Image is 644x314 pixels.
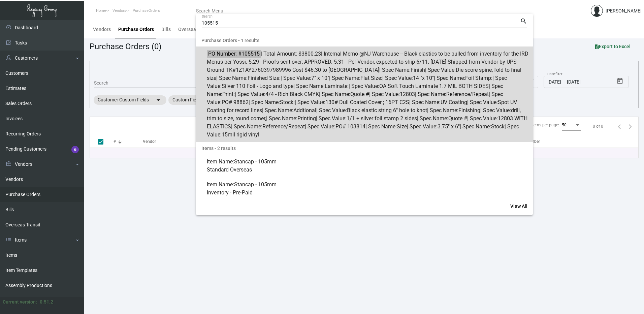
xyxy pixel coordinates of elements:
[347,107,427,114] span: Black elastic string 6" hole to knot
[325,83,349,89] span: Laminate:
[265,91,319,97] span: 4/4 - Rich Black CMYK
[222,91,235,97] span: Print:
[335,123,365,130] span: PO# 103814
[448,115,467,122] span: Quote #
[234,181,277,188] span: Stancap - 105mm
[207,50,529,139] span: | Total Amount: $3800.23 | Internal Memo @NJ Warehouse -- Black elastics to be pulled from invent...
[379,83,489,89] span: OA Soft Touch Laminate 1.7 MIL BOTH SIDES
[262,123,305,130] span: Reference/Repeat
[222,131,259,138] span: 15mil rigid vinyl
[438,123,460,130] span: 3.75" x 6"
[207,166,529,174] div: Standard Overseas
[248,75,281,81] span: Finished Size:
[441,99,467,105] span: UV Coating
[293,107,316,114] span: Addtional
[465,75,492,81] span: Foil Stamp:
[491,123,505,130] span: Stock
[40,299,53,306] div: 0.51.2
[325,99,409,105] span: 130# Dull Coated Cover ; 16PT C2S
[360,75,382,81] span: Flat Size:
[400,91,415,97] span: 12803
[207,158,529,174] span: Item Name:
[510,203,527,209] span: View All
[234,158,277,165] span: Stancap - 105mm
[413,75,434,81] span: 14 "x 10"
[347,115,417,122] span: 1/1 + silver foil stamp 2 sides
[207,181,529,197] span: Item Name:
[350,91,369,97] span: Quote #
[458,107,480,114] span: Finishing
[207,50,260,58] mark: PO Number: #105515
[222,99,249,105] span: PO# 98862
[207,189,529,197] div: Inventory - Pre-Paid
[411,67,425,73] span: Finish
[196,142,533,154] span: Items - 2 results
[3,299,37,306] div: Current version:
[280,99,295,105] span: Stock:
[196,34,533,46] span: Purchase Orders - 1 results
[446,91,489,97] span: Reference/Repeat
[397,123,407,130] span: Size
[297,115,316,122] span: Printing
[222,83,293,89] span: Silver 110 Foil - Logo and type
[520,17,527,25] mat-icon: search
[311,75,329,81] span: 7" x 10"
